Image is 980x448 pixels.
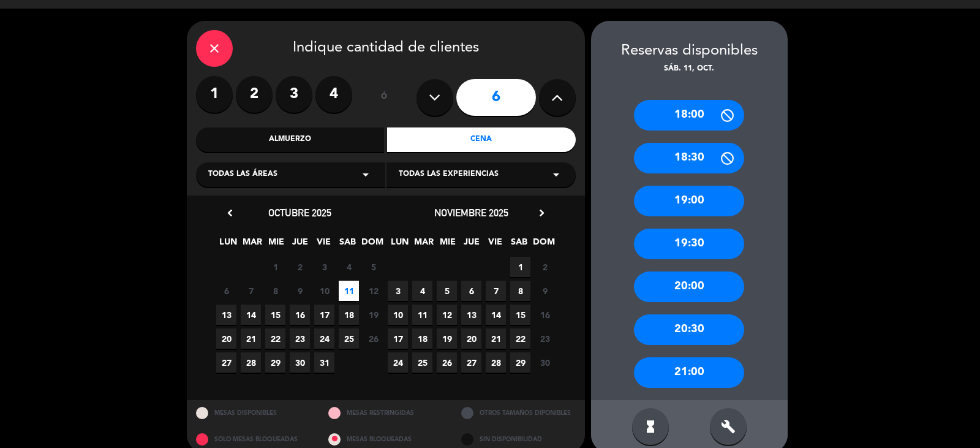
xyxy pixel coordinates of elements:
span: 18 [412,328,432,349]
span: 27 [461,352,481,373]
label: 1 [196,76,233,113]
label: 3 [276,76,312,113]
div: 18:00 [634,100,744,131]
span: 10 [388,305,408,325]
i: build [721,419,736,434]
div: MESAS DISPONIBLES [187,400,320,427]
div: 18:30 [634,143,744,173]
span: 30 [535,352,555,373]
span: 21 [486,328,506,349]
span: 28 [241,352,261,373]
span: 20 [461,328,481,349]
span: 4 [412,281,432,301]
span: 16 [535,305,555,325]
span: octubre 2025 [268,207,331,219]
div: 21:00 [634,357,744,388]
span: 27 [216,352,236,373]
span: 19 [363,305,383,325]
div: 19:00 [634,186,744,216]
span: 5 [437,281,457,301]
span: 26 [437,352,457,373]
div: 20:30 [634,314,744,345]
span: 25 [339,328,359,349]
div: MESAS RESTRINGIDAS [319,400,452,427]
i: arrow_drop_down [358,167,373,182]
span: 7 [241,281,261,301]
span: 23 [535,328,555,349]
span: DOM [533,235,553,255]
span: 13 [216,305,236,325]
div: 20:00 [634,271,744,302]
span: 9 [535,281,555,301]
label: 4 [315,76,352,113]
span: 4 [339,257,359,277]
div: Reservas disponibles [591,39,788,63]
span: 1 [510,257,530,277]
span: 22 [510,328,530,349]
span: 11 [339,281,359,301]
span: SAB [509,235,529,255]
span: 17 [314,305,334,325]
span: 28 [486,352,506,373]
div: Almuerzo [196,127,385,152]
span: 24 [314,328,334,349]
span: 29 [265,352,285,373]
span: 5 [363,257,383,277]
span: 19 [437,328,457,349]
i: hourglass_full [643,419,658,434]
span: 15 [265,305,285,325]
span: MIE [437,235,458,255]
div: Cena [387,127,576,152]
i: close [207,41,222,56]
span: MIE [266,235,286,255]
span: MAR [242,235,262,255]
div: sáb. 11, oct. [591,63,788,75]
span: 21 [241,328,261,349]
span: 9 [290,281,310,301]
span: 6 [461,281,481,301]
span: 24 [388,352,408,373]
span: 13 [461,305,481,325]
span: 23 [290,328,310,349]
span: 2 [535,257,555,277]
span: Todas las áreas [208,169,277,181]
span: 18 [339,305,359,325]
i: arrow_drop_down [549,167,563,182]
span: 7 [486,281,506,301]
span: 20 [216,328,236,349]
div: Indique cantidad de clientes [196,30,576,67]
i: chevron_left [224,207,236,219]
span: 8 [265,281,285,301]
span: LUN [218,235,238,255]
span: 11 [412,305,432,325]
i: chevron_right [535,207,548,219]
span: SAB [337,235,358,255]
label: 2 [236,76,273,113]
span: 26 [363,328,383,349]
div: 19:30 [634,229,744,259]
span: Todas las experiencias [399,169,499,181]
span: 25 [412,352,432,373]
span: 3 [388,281,408,301]
span: DOM [361,235,382,255]
span: 30 [290,352,310,373]
span: 12 [437,305,457,325]
span: JUE [290,235,310,255]
span: VIE [314,235,334,255]
span: 17 [388,328,408,349]
span: 2 [290,257,310,277]
div: ó [364,76,404,119]
span: 8 [510,281,530,301]
span: noviembre 2025 [434,207,508,219]
span: 16 [290,305,310,325]
span: 31 [314,352,334,373]
span: 1 [265,257,285,277]
div: OTROS TAMAÑOS DIPONIBLES [452,400,585,427]
span: 3 [314,257,334,277]
span: 14 [486,305,506,325]
span: MAR [413,235,434,255]
span: 29 [510,352,530,373]
span: JUE [461,235,481,255]
span: 10 [314,281,334,301]
span: 15 [510,305,530,325]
